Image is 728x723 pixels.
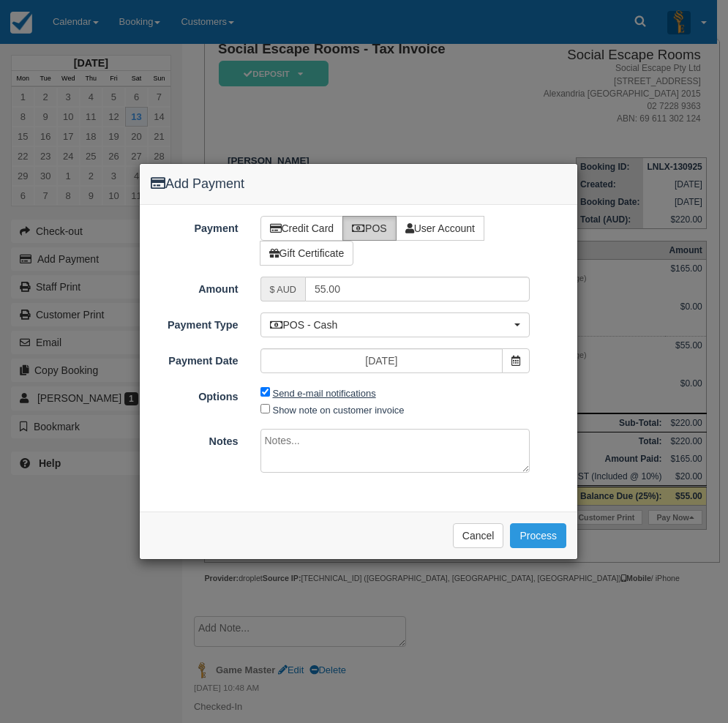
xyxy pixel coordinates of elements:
[273,405,405,416] label: Show note on customer invoice
[270,285,296,295] small: $ AUD
[260,241,354,266] label: Gift Certificate
[140,277,249,297] label: Amount
[151,175,566,194] h4: Add Payment
[510,523,566,548] button: Process
[396,216,484,241] label: User Account
[140,312,249,333] label: Payment Type
[140,429,249,449] label: Notes
[260,216,344,241] label: Credit Card
[140,348,249,369] label: Payment Date
[140,216,249,236] label: Payment
[305,277,530,301] input: Valid amount required.
[270,318,511,332] span: POS - Cash
[140,384,249,405] label: Options
[342,216,397,241] label: POS
[453,523,504,548] button: Cancel
[273,388,376,399] label: Send e-mail notifications
[260,312,530,337] button: POS - Cash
